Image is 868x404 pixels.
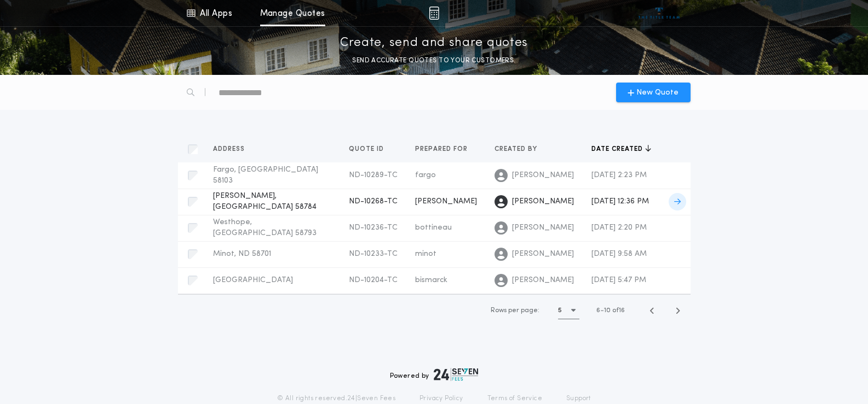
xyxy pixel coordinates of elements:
[415,197,477,206] span: [PERSON_NAME]
[495,144,545,155] button: Created by
[349,171,398,179] span: ND-10289-TC
[639,8,680,19] img: vs-icon
[495,145,539,154] span: Created by
[558,302,579,319] button: 5
[491,307,539,314] span: Rows per page:
[558,305,562,316] h1: 5
[349,144,392,155] button: Quote ID
[213,144,253,155] button: Address
[419,394,463,403] a: Privacy Policy
[277,394,395,403] p: © All rights reserved. 24|Seven Fees
[213,166,318,185] span: Fargo, [GEOGRAPHIC_DATA] 58103
[512,170,574,181] span: [PERSON_NAME]
[512,249,574,260] span: [PERSON_NAME]
[415,276,447,284] span: bismarck
[349,224,398,232] span: ND-10236-TC
[604,307,611,314] span: 10
[591,276,646,284] span: [DATE] 5:47 PM
[512,275,574,286] span: [PERSON_NAME]
[415,224,452,232] span: bottineau
[512,223,574,233] span: [PERSON_NAME]
[213,192,317,211] span: [PERSON_NAME], [GEOGRAPHIC_DATA] 58784
[349,276,398,284] span: ND-10204-TC
[596,307,600,314] span: 6
[213,145,247,154] span: Address
[213,218,317,237] span: Westhope, [GEOGRAPHIC_DATA] 58793
[591,250,647,258] span: [DATE] 9:58 AM
[415,171,436,179] span: fargo
[434,368,479,381] img: logo
[415,145,470,154] span: Prepared for
[390,368,479,381] div: Powered by
[213,276,293,284] span: [GEOGRAPHIC_DATA]
[616,83,691,102] button: New Quote
[591,171,647,179] span: [DATE] 2:23 PM
[566,394,591,403] a: Support
[352,55,515,66] p: SEND ACCURATE QUOTES TO YOUR CUSTOMERS.
[512,196,574,207] span: [PERSON_NAME]
[591,197,649,206] span: [DATE] 12:36 PM
[349,197,398,206] span: ND-10268-TC
[591,145,645,154] span: Date created
[487,394,542,403] a: Terms of Service
[415,250,436,258] span: minot
[349,250,398,258] span: ND-10233-TC
[349,145,386,154] span: Quote ID
[636,87,679,98] span: New Quote
[340,34,528,52] p: Create, send and share quotes
[612,306,625,315] span: of 16
[429,7,439,20] img: img
[591,144,651,155] button: Date created
[591,224,647,232] span: [DATE] 2:20 PM
[213,250,271,258] span: Minot, ND 58701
